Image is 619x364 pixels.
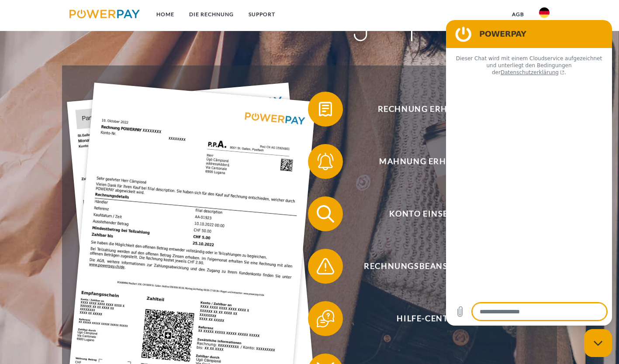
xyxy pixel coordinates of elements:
button: Rechnung erhalten? [308,92,535,127]
img: logo-powerpay.svg [69,10,140,18]
iframe: Messaging-Fenster [446,20,612,326]
a: DIE RECHNUNG [182,7,241,22]
span: Mahnung erhalten? [321,144,535,179]
span: Rechnungsbeanstandung [321,249,535,284]
img: qb_help.svg [315,308,336,330]
img: qb_search.svg [315,203,336,225]
a: Home [149,7,182,22]
button: Hilfe-Center [308,301,535,336]
img: qb_bill.svg [315,98,336,120]
span: Hilfe-Center [321,301,535,336]
span: Konto einsehen [321,196,535,231]
img: qb_bell.svg [315,151,336,172]
a: agb [505,7,532,22]
img: qb_warning.svg [315,255,336,277]
span: Rechnung erhalten? [321,92,535,127]
iframe: Schaltfläche zum Öffnen des Messaging-Fensters; Konversation läuft [584,329,612,357]
img: de [539,7,550,18]
button: Mahnung erhalten? [308,144,535,179]
a: SUPPORT [241,7,283,22]
button: Rechnungsbeanstandung [308,249,535,284]
button: Konto einsehen [308,196,535,231]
